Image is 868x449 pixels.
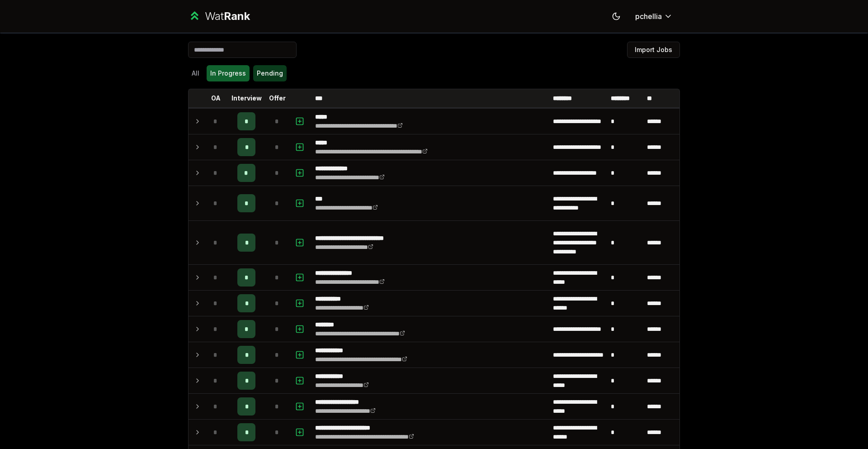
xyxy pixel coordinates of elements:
button: All [188,65,203,81]
button: pchellia [628,8,680,24]
p: OA [211,94,221,103]
button: Import Jobs [627,42,680,58]
button: In Progress [207,65,250,81]
p: Interview [231,94,262,103]
button: Pending [253,65,287,81]
div: Wat [205,9,250,24]
a: WatRank [188,9,250,24]
span: pchellia [635,11,662,22]
p: Offer [269,94,286,103]
span: Rank [224,10,250,23]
